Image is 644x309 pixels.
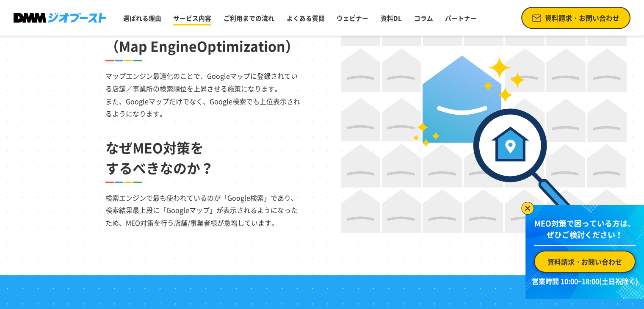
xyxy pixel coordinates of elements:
p: マップエンジン最適化のことで、Googleマップに登録されている店舗／事業所の検索順位を上昇させる施策になります。 また、Googleマップだけでなく、Google検索でも上位表示されるようにな... [105,61,302,120]
p: 検索エンジンで最も使われているのが「Google検索」であり、 検索結果最上段に「Googleマップ」が表示されるようになったため、MEO対策を行う店舗/事業者様が急増しています。 [105,183,302,229]
a: 資料DL [377,10,405,26]
span: 資料請求・お問い合わせ [547,257,622,267]
a: 選ばれる理由 [120,10,165,26]
a: ウェビナー [333,10,372,26]
a: よくある質問 [283,10,328,26]
h2: なぜMEO対策を するべきなのか？ [105,138,302,178]
p: MEO対策で困っている方は、 ぜひご検討ください！ [534,218,636,246]
a: パートナー [442,10,480,26]
img: バナーを閉じる [521,202,534,215]
a: コラム [411,10,437,26]
p: 営業時間 10:00~18:00(土日祝除く) [531,276,639,286]
a: サービス内容 [170,10,215,26]
a: ご利用までの流れ [220,10,278,26]
span: 資料請求・お問い合わせ [545,13,619,23]
a: 資料請求・お問い合わせ [534,251,636,273]
img: DMMジオブースト [14,13,106,22]
a: 資料請求・お問い合わせ [521,7,630,29]
h2: MEO対策とは （Map EngineOptimization） [105,16,302,56]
